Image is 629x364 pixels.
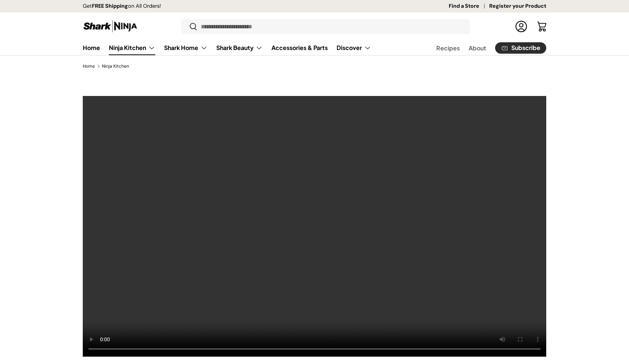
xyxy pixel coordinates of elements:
[83,19,138,33] img: Shark Ninja Philippines
[511,45,540,51] span: Subscribe
[271,40,328,55] a: Accessories & Parts
[164,40,207,55] a: Shark Home
[160,40,212,55] summary: Shark Home
[449,2,489,10] a: Find a Store
[83,64,95,68] a: Home
[419,40,546,55] nav: Secondary
[92,3,128,9] strong: FREE Shipping
[102,64,129,68] a: Ninja Kitchen
[489,2,546,10] a: Register your Product
[436,41,460,55] a: Recipes
[332,40,376,55] summary: Discover
[469,41,486,55] a: About
[104,40,160,55] summary: Ninja Kitchen
[212,40,267,55] summary: Shark Beauty
[495,42,546,54] a: Subscribe
[83,40,100,55] a: Home
[216,40,263,55] a: Shark Beauty
[83,63,546,69] nav: Breadcrumbs
[83,2,161,10] p: Get on All Orders!
[109,40,155,55] a: Ninja Kitchen
[337,40,371,55] a: Discover
[83,40,371,55] nav: Primary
